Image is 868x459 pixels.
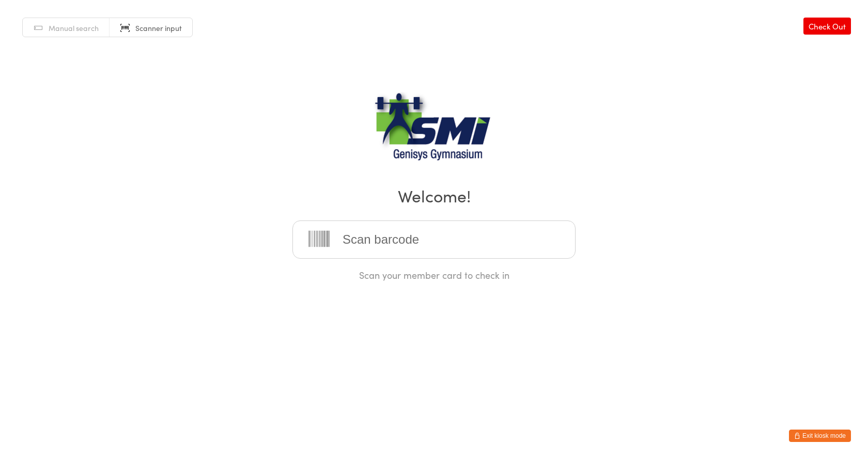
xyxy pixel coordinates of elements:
input: Scan barcode [292,220,576,259]
img: Genisys Gym [369,92,499,169]
a: Check Out [803,18,851,35]
button: Exit kiosk mode [789,430,851,442]
span: Manual search [49,23,99,33]
div: Scan your member card to check in [292,268,576,281]
h2: Welcome! [10,184,858,207]
span: Scanner input [135,23,182,33]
